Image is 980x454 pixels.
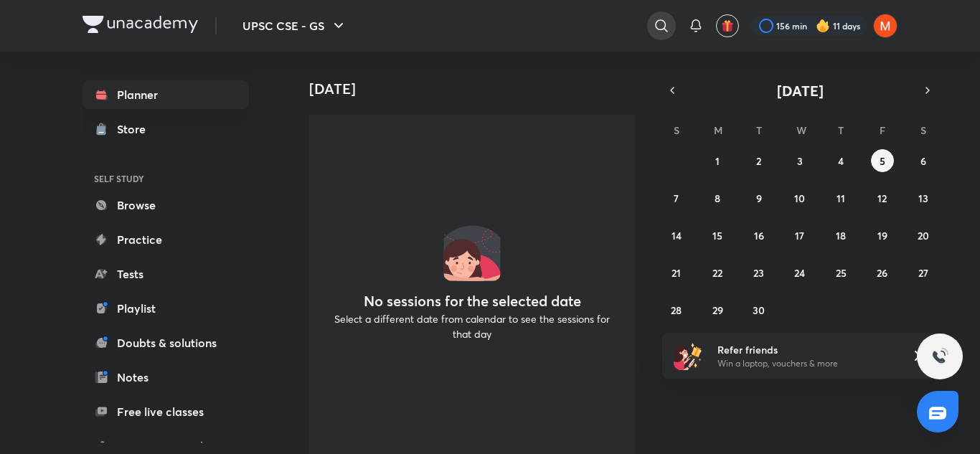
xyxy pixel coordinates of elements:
[777,81,824,100] span: [DATE]
[234,11,356,40] button: UPSC CSE - GS
[794,266,805,280] abbr: September 24, 2025
[748,261,771,284] button: September 23, 2025
[712,266,722,280] abbr: September 22, 2025
[309,80,646,98] h4: [DATE]
[117,120,154,138] div: Store
[912,149,935,172] button: September 6, 2025
[795,229,804,242] abbr: September 17, 2025
[912,186,935,209] button: September 13, 2025
[871,186,894,209] button: September 12, 2025
[715,191,720,205] abbr: September 8, 2025
[443,224,501,281] img: No events
[717,357,894,370] p: Win a laptop, vouchers & more
[753,303,765,317] abbr: September 30, 2025
[721,19,734,32] img: avatar
[706,149,729,172] button: September 1, 2025
[712,229,722,242] abbr: September 15, 2025
[674,123,679,137] abbr: Sunday
[871,224,894,247] button: September 19, 2025
[829,261,852,284] button: September 25, 2025
[920,123,926,137] abbr: Saturday
[83,294,249,323] a: Playlist
[912,224,935,247] button: September 20, 2025
[326,311,618,341] p: Select a different date from calendar to see the sessions for that day
[83,328,249,357] a: Doubts & solutions
[877,191,887,205] abbr: September 12, 2025
[873,14,897,38] img: Farhana Solanki
[716,14,739,37] button: avatar
[364,293,581,310] h4: No sessions for the selected date
[756,191,762,205] abbr: September 9, 2025
[748,298,771,321] button: September 30, 2025
[672,229,682,242] abbr: September 14, 2025
[877,266,887,280] abbr: September 26, 2025
[756,154,761,168] abbr: September 2, 2025
[665,298,688,321] button: September 28, 2025
[672,266,681,280] abbr: September 21, 2025
[816,19,830,33] img: streak
[83,363,249,392] a: Notes
[912,261,935,284] button: September 27, 2025
[829,149,852,172] button: September 4, 2025
[788,224,811,247] button: September 17, 2025
[877,229,887,242] abbr: September 19, 2025
[788,261,811,284] button: September 24, 2025
[748,186,771,209] button: September 9, 2025
[83,16,198,37] a: Company Logo
[706,261,729,284] button: September 22, 2025
[83,225,249,254] a: Practice
[836,229,846,242] abbr: September 18, 2025
[829,186,852,209] button: September 11, 2025
[665,186,688,209] button: September 7, 2025
[715,154,720,168] abbr: September 1, 2025
[83,166,249,191] h6: SELF STUDY
[829,224,852,247] button: September 18, 2025
[837,191,845,205] abbr: September 11, 2025
[665,224,688,247] button: September 14, 2025
[665,261,688,284] button: September 21, 2025
[706,298,729,321] button: September 29, 2025
[674,191,679,205] abbr: September 7, 2025
[671,303,682,317] abbr: September 28, 2025
[836,266,847,280] abbr: September 25, 2025
[754,229,764,242] abbr: September 16, 2025
[756,123,762,137] abbr: Tuesday
[931,348,948,365] img: ttu
[674,341,702,370] img: referral
[712,303,723,317] abbr: September 29, 2025
[838,123,844,137] abbr: Thursday
[83,191,249,219] a: Browse
[83,115,249,143] a: Store
[920,154,926,168] abbr: September 6, 2025
[83,80,249,109] a: Planner
[706,186,729,209] button: September 8, 2025
[714,123,722,137] abbr: Monday
[871,261,894,284] button: September 26, 2025
[918,191,928,205] abbr: September 13, 2025
[918,229,929,242] abbr: September 20, 2025
[748,224,771,247] button: September 16, 2025
[83,16,198,33] img: Company Logo
[871,149,894,172] button: September 5, 2025
[748,149,771,172] button: September 2, 2025
[796,123,806,137] abbr: Wednesday
[918,266,928,280] abbr: September 27, 2025
[706,224,729,247] button: September 15, 2025
[682,80,918,100] button: [DATE]
[788,186,811,209] button: September 10, 2025
[83,260,249,288] a: Tests
[788,149,811,172] button: September 3, 2025
[83,397,249,426] a: Free live classes
[797,154,803,168] abbr: September 3, 2025
[880,154,885,168] abbr: September 5, 2025
[880,123,885,137] abbr: Friday
[838,154,844,168] abbr: September 4, 2025
[717,342,894,357] h6: Refer friends
[794,191,805,205] abbr: September 10, 2025
[753,266,764,280] abbr: September 23, 2025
